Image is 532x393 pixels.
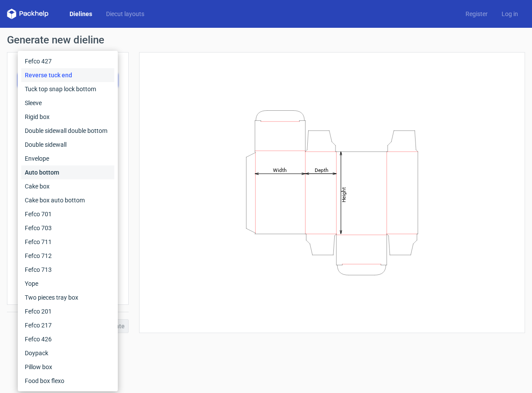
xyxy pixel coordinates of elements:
[21,179,114,193] div: Cake box
[21,207,114,221] div: Fefco 701
[21,277,114,291] div: Yope
[21,110,114,124] div: Rigid box
[21,318,114,332] div: Fefco 217
[21,152,114,165] div: Envelope
[21,138,114,152] div: Double sidewall
[21,124,114,138] div: Double sidewall double bottom
[7,35,525,45] h1: Generate new dieline
[21,165,114,179] div: Auto bottom
[459,10,495,18] a: Register
[315,167,329,173] tspan: Depth
[21,332,114,346] div: Fefco 426
[21,263,114,277] div: Fefco 713
[21,54,114,68] div: Fefco 427
[21,346,114,360] div: Doypack
[21,374,114,388] div: Food box flexo
[21,221,114,235] div: Fefco 703
[341,187,347,202] tspan: Height
[21,96,114,110] div: Sleeve
[63,10,99,18] a: Dielines
[21,291,114,304] div: Two pieces tray box
[21,235,114,249] div: Fefco 711
[99,10,151,18] a: Diecut layouts
[21,68,114,82] div: Reverse tuck end
[21,304,114,318] div: Fefco 201
[495,10,525,18] a: Log in
[21,82,114,96] div: Tuck top snap lock bottom
[21,249,114,263] div: Fefco 712
[21,193,114,207] div: Cake box auto bottom
[273,167,287,173] tspan: Width
[21,360,114,374] div: Pillow box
